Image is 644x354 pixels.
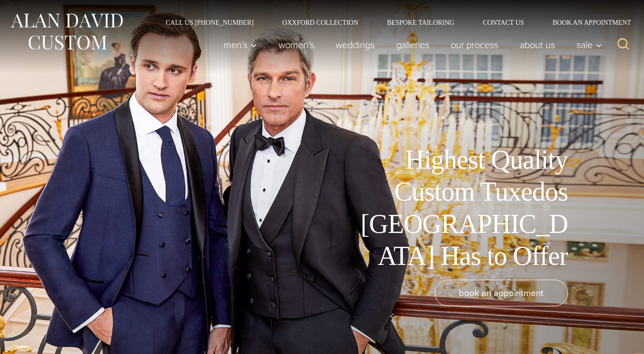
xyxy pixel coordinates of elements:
a: About Us [509,35,566,54]
a: Galleries [386,35,440,54]
img: Alan David Custom [10,10,124,53]
h1: Highest Quality Custom Tuxedos [GEOGRAPHIC_DATA] Has to Offer [354,144,568,272]
a: Oxxford Collection [268,19,373,26]
a: Women’s [268,35,325,54]
nav: Primary Navigation [213,35,607,54]
a: book an appointment [435,280,568,306]
span: book an appointment [459,286,544,300]
a: Our Process [440,35,509,54]
button: View Search Form [612,33,634,56]
a: Book an Appointment [538,19,634,26]
a: Contact Us [468,19,538,26]
a: Bespoke Tailoring [373,19,468,26]
span: Sale [576,40,602,50]
a: Call Us [PHONE_NUMBER] [151,19,268,26]
nav: Secondary Navigation [151,19,634,26]
a: weddings [325,35,386,54]
span: Men’s [224,40,257,50]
